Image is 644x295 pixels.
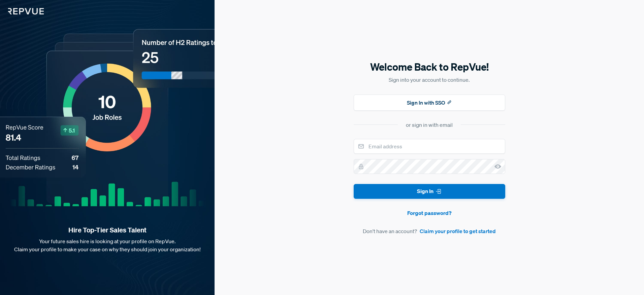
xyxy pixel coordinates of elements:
strong: Hire Top-Tier Sales Talent [11,226,204,234]
div: or sign in with email [406,121,453,129]
article: Don't have an account? [354,227,505,235]
button: Sign In with SSO [354,95,505,111]
h5: Welcome Back to RepVue! [354,60,505,74]
a: Claim your profile to get started [420,227,496,235]
button: Sign In [354,184,505,199]
p: Your future sales hire is looking at your profile on RepVue. Claim your profile to make your case... [11,237,204,253]
p: Sign into your account to continue. [354,76,505,84]
input: Email address [354,139,505,154]
a: Forgot password? [354,209,505,217]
